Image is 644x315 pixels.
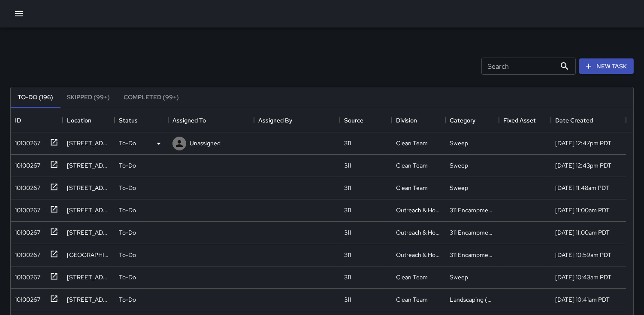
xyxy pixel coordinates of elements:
[450,183,468,192] div: Sweep
[12,135,40,147] div: 10100267
[344,108,363,132] div: Source
[119,139,136,147] p: To-Do
[450,251,495,259] div: 311 Encampments
[555,183,609,192] div: 9/25/2025, 11:48am PDT
[67,139,110,147] div: 83 6th Street
[450,228,495,237] div: 311 Encampments
[11,108,63,132] div: ID
[254,108,340,132] div: Assigned By
[12,292,40,304] div: 10100267
[12,202,40,214] div: 10100267
[551,108,626,132] div: Date Created
[450,108,475,132] div: Category
[555,295,610,304] div: 9/25/2025, 10:41am PDT
[117,87,186,108] button: Completed (99+)
[555,139,611,147] div: 9/25/2025, 12:47pm PDT
[60,87,117,108] button: Skipped (99+)
[15,108,21,132] div: ID
[344,295,351,304] div: 311
[12,247,40,259] div: 10100267
[392,108,445,132] div: Division
[168,108,254,132] div: Assigned To
[11,87,60,108] button: To-Do (196)
[344,273,351,281] div: 311
[396,161,428,170] div: Clean Team
[119,273,136,281] p: To-Do
[344,183,351,192] div: 311
[119,295,136,304] p: To-Do
[119,251,136,259] p: To-Do
[258,108,292,132] div: Assigned By
[67,295,110,304] div: 1065 Mission Street
[396,295,428,304] div: Clean Team
[190,139,221,147] p: Unassigned
[450,139,468,147] div: Sweep
[396,228,441,237] div: Outreach & Hospitality
[67,251,110,259] div: 1171 Mission Street
[67,161,110,170] div: 193 6th Street
[12,180,40,192] div: 10100267
[172,108,206,132] div: Assigned To
[63,108,115,132] div: Location
[555,161,611,170] div: 9/25/2025, 12:43pm PDT
[340,108,392,132] div: Source
[499,108,551,132] div: Fixed Asset
[119,206,136,214] p: To-Do
[396,139,428,147] div: Clean Team
[450,295,495,304] div: Landscaping (DG & Weeds)
[344,228,351,237] div: 311
[12,269,40,281] div: 10100267
[119,228,136,237] p: To-Do
[396,273,428,281] div: Clean Team
[396,251,441,259] div: Outreach & Hospitality
[579,58,634,74] button: New Task
[555,251,611,259] div: 9/25/2025, 10:59am PDT
[67,108,91,132] div: Location
[344,251,351,259] div: 311
[555,228,610,237] div: 9/25/2025, 11:00am PDT
[67,183,110,192] div: 1415 Mission Street
[555,206,610,214] div: 9/25/2025, 11:00am PDT
[12,158,40,170] div: 10100267
[450,273,468,281] div: Sweep
[344,161,351,170] div: 311
[503,108,536,132] div: Fixed Asset
[119,183,136,192] p: To-Do
[445,108,499,132] div: Category
[67,228,110,237] div: 101 8th Street
[119,161,136,170] p: To-Do
[67,206,110,214] div: 66 8th Street
[119,108,138,132] div: Status
[396,206,441,214] div: Outreach & Hospitality
[344,139,351,147] div: 311
[396,108,417,132] div: Division
[555,108,593,132] div: Date Created
[67,273,110,281] div: 101 6th Street
[450,161,468,170] div: Sweep
[450,206,495,214] div: 311 Encampments
[396,183,428,192] div: Clean Team
[344,206,351,214] div: 311
[555,273,611,281] div: 9/25/2025, 10:43am PDT
[115,108,168,132] div: Status
[12,225,40,237] div: 10100267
